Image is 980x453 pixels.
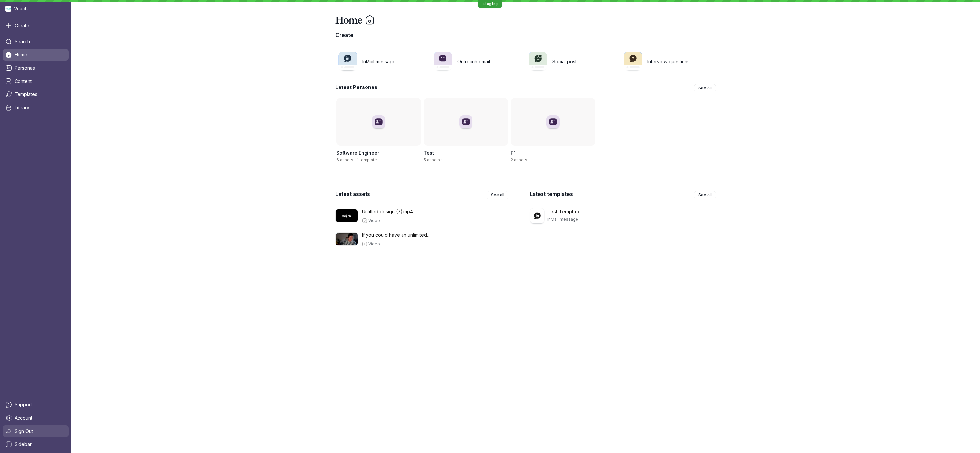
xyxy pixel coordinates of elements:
span: Support [15,401,32,408]
p: Video [367,218,380,223]
a: Home [3,49,69,61]
div: Vouch [3,3,69,15]
span: Templates [15,91,37,98]
div: Home [335,13,716,26]
a: Test5 assets· [423,97,507,171]
a: See all [487,191,508,199]
p: Untitled design (7).mp4 [362,208,413,215]
a: Outreach email [431,49,522,75]
p: Latest assets [335,191,370,197]
h3: InMail message [362,58,396,65]
a: Templates [3,88,69,100]
span: Content [15,78,32,85]
p: Latest templates [530,191,573,197]
span: See all [698,192,712,198]
span: Vouch [14,5,28,12]
span: 1 template [357,157,377,162]
a: See all [694,191,716,199]
span: Sidebar [15,441,32,448]
span: P1 [511,150,516,156]
span: See all [698,85,712,91]
a: Sign Out [3,425,69,437]
p: If you could have an unlimited supply of one thing, what would it be? [362,231,439,239]
span: 6 assets [336,157,353,162]
span: · [353,157,357,163]
p: Create [335,32,716,38]
h3: Interview questions [647,58,690,65]
a: Personas [3,62,69,74]
span: Sign Out [15,428,33,435]
span: 5 assets [424,157,440,162]
a: Interview questions [621,49,712,75]
a: See all [694,84,716,92]
span: 2 assets [511,157,527,162]
a: If you could have an unlimited supply of one thing, what would it be?Video [335,227,508,251]
span: Search [15,38,30,45]
a: Sidebar [3,438,69,450]
a: Support [3,399,69,411]
a: InMail message [335,49,427,75]
p: Test Template [547,208,581,215]
img: 5cef86eb-80a4-4c27-951a-308238b373b7_poster.0000001.jpg [335,209,358,222]
a: P12 assets· [510,97,594,171]
span: Create [15,22,29,29]
a: Test TemplateInMail message [530,204,716,227]
a: Content [3,75,69,87]
a: Software Engineer6 assets·1 template [335,97,420,171]
span: Account [15,415,32,421]
a: Account [3,412,69,424]
a: Library [3,102,69,114]
p: InMail message [547,215,578,223]
span: See all [491,192,504,198]
span: Home [15,52,27,58]
h3: Outreach email [457,58,490,65]
img: Vouch avatar [5,6,11,12]
span: · [440,157,444,163]
span: Library [15,104,29,111]
p: Video [367,241,380,247]
span: · [527,157,531,163]
a: Untitled design (7).mp4Video [335,204,508,227]
a: Search [3,36,69,48]
a: Social post [526,49,617,75]
h3: Social post [552,58,577,65]
span: Test [424,150,434,156]
p: Latest Personas [335,84,377,90]
img: e4588cbf-77f9-4c3c-b2ac-de942f7d4025_poster.0000001.jpg [335,232,358,245]
button: Create [3,20,69,32]
span: Personas [15,65,35,71]
span: Software Engineer [336,150,379,156]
